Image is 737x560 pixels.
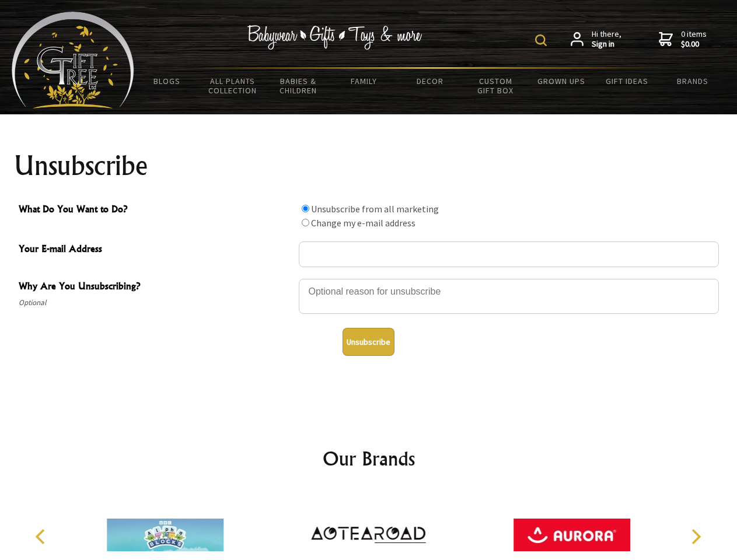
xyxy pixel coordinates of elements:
a: All Plants Collection [200,69,266,103]
a: Custom Gift Box [463,69,529,103]
a: Brands [660,69,726,93]
img: Babywear - Gifts - Toys & more [247,25,422,50]
input: Your E-mail Address [299,242,719,267]
span: Optional [19,296,293,310]
label: Change my e-mail address [311,217,415,229]
span: What Do You Want to Do? [19,202,293,219]
img: Babyware - Gifts - Toys and more... [12,12,134,108]
span: Hi there, [592,29,621,50]
a: Babies & Children [266,69,331,103]
img: product search [535,34,547,46]
span: Your E-mail Address [19,242,293,258]
a: Gift Ideas [594,69,660,93]
input: What Do You Want to Do? [302,219,309,226]
textarea: Why Are You Unsubscribing? [299,279,719,314]
button: Unsubscribe [343,328,394,356]
a: BLOGS [134,69,200,93]
h2: Our Brands [23,444,714,473]
a: Grown Ups [528,69,594,93]
button: Next [683,524,708,549]
label: Unsubscribe from all marketing [311,203,439,215]
a: Decor [397,69,463,93]
input: What Do You Want to Do? [302,205,309,212]
strong: $0.00 [681,39,707,50]
span: 0 items [681,29,707,50]
button: Previous [29,524,55,549]
a: Hi there,Sign in [571,29,621,50]
a: Family [331,69,397,93]
a: 0 items$0.00 [659,29,707,50]
strong: Sign in [592,39,621,50]
h1: Unsubscribe [14,152,724,180]
span: Why Are You Unsubscribing? [19,279,293,296]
